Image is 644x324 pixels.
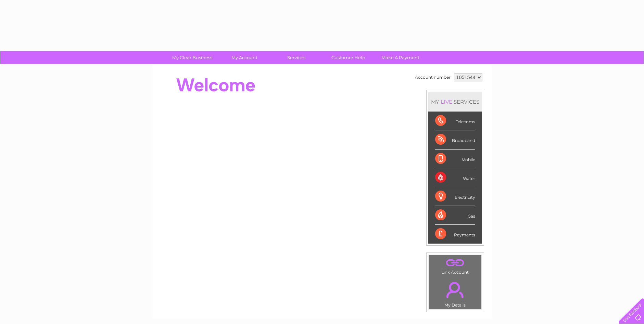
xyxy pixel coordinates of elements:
a: My Account [216,51,273,64]
div: Payments [435,225,475,243]
div: LIVE [439,99,454,105]
a: My Clear Business [164,51,220,64]
div: MY SERVICES [428,92,482,112]
a: Customer Help [320,51,377,64]
div: Electricity [435,187,475,206]
div: Telecoms [435,112,475,130]
td: Link Account [429,255,482,276]
a: . [431,278,480,302]
a: Make A Payment [372,51,429,64]
div: Gas [435,206,475,225]
div: Broadband [435,130,475,149]
td: My Details [429,276,482,310]
td: Account number [413,72,452,83]
a: . [431,257,480,269]
a: Services [268,51,325,64]
div: Water [435,168,475,187]
div: Mobile [435,150,475,168]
